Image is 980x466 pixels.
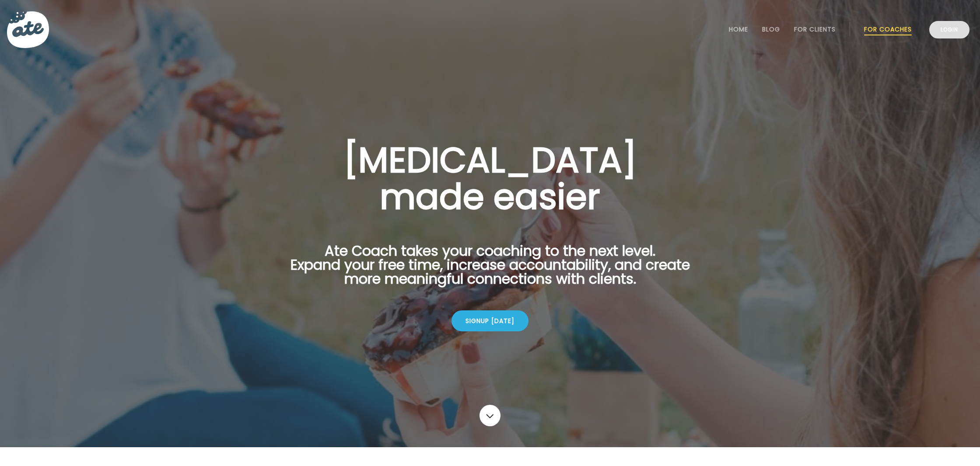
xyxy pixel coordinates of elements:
a: For Coaches [864,26,912,33]
a: Login [929,21,969,38]
a: Blog [762,26,780,33]
div: Signup [DATE] [451,310,528,331]
h1: [MEDICAL_DATA] made easier [276,142,703,215]
p: Ate Coach takes your coaching to the next level. Expand your free time, increase accountability, ... [276,244,703,296]
a: Home [729,26,748,33]
a: For Clients [794,26,836,33]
